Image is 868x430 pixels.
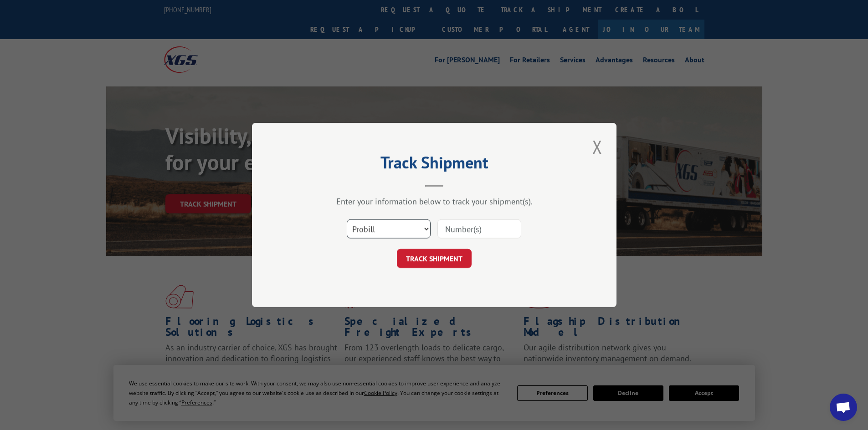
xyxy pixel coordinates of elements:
h2: Track Shipment [298,156,571,173]
button: TRACK SHIPMENT [397,249,472,268]
input: Number(s) [437,219,521,238]
div: Enter your information below to track your shipment(s). [298,196,571,207]
a: Open chat [830,394,857,421]
button: Close modal [590,134,605,159]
